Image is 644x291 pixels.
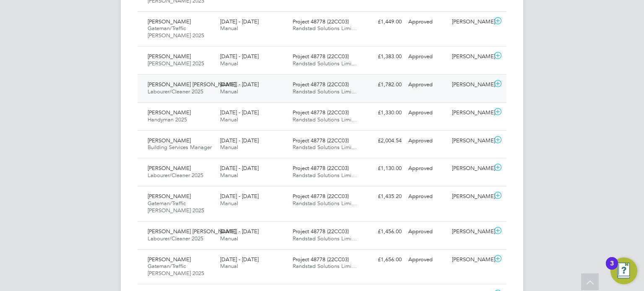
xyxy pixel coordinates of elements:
[148,172,203,179] span: Labourer/Cleaner 2025
[220,137,259,144] span: [DATE] - [DATE]
[405,162,449,175] div: Approved
[220,165,259,172] span: [DATE] - [DATE]
[405,78,449,92] div: Approved
[361,78,405,92] div: £1,782.00
[610,263,614,274] div: 3
[148,228,241,235] span: [PERSON_NAME] [PERSON_NAME]…
[449,15,492,29] div: [PERSON_NAME]
[148,25,204,39] span: Gateman/Traffic [PERSON_NAME] 2025
[293,235,357,242] span: Randstad Solutions Limi…
[293,25,357,32] span: Randstad Solutions Limi…
[293,88,357,95] span: Randstad Solutions Limi…
[148,116,187,123] span: Handyman 2025
[148,88,203,95] span: Labourer/Cleaner 2025
[293,165,349,172] span: Project 48778 (22CC03)
[293,116,357,123] span: Randstad Solutions Limi…
[293,81,349,88] span: Project 48778 (22CC03)
[148,200,204,214] span: Gateman/Traffic [PERSON_NAME] 2025
[361,253,405,267] div: £1,656.00
[148,144,212,151] span: Building Services Manager
[220,193,259,200] span: [DATE] - [DATE]
[293,263,357,270] span: Randstad Solutions Limi…
[148,53,191,60] span: [PERSON_NAME]
[148,137,191,144] span: [PERSON_NAME]
[405,134,449,148] div: Approved
[220,228,259,235] span: [DATE] - [DATE]
[148,18,191,25] span: [PERSON_NAME]
[405,225,449,239] div: Approved
[293,172,357,179] span: Randstad Solutions Limi…
[449,50,492,64] div: [PERSON_NAME]
[220,116,238,123] span: Manual
[293,193,349,200] span: Project 48778 (22CC03)
[405,190,449,203] div: Approved
[361,162,405,175] div: £1,130.00
[293,228,349,235] span: Project 48778 (22CC03)
[293,18,349,25] span: Project 48778 (22CC03)
[293,60,357,67] span: Randstad Solutions Limi…
[610,258,637,284] button: Open Resource Center, 3 new notifications
[220,88,238,95] span: Manual
[361,106,405,120] div: £1,330.00
[293,256,349,263] span: Project 48778 (22CC03)
[293,53,349,60] span: Project 48778 (22CC03)
[361,15,405,29] div: £1,449.00
[449,253,492,267] div: [PERSON_NAME]
[220,81,259,88] span: [DATE] - [DATE]
[148,193,191,200] span: [PERSON_NAME]
[220,144,238,151] span: Manual
[220,53,259,60] span: [DATE] - [DATE]
[361,190,405,203] div: £1,435.20
[148,60,204,67] span: [PERSON_NAME] 2025
[405,50,449,64] div: Approved
[449,190,492,203] div: [PERSON_NAME]
[220,256,259,263] span: [DATE] - [DATE]
[220,200,238,207] span: Manual
[449,162,492,175] div: [PERSON_NAME]
[361,50,405,64] div: £1,383.00
[449,106,492,120] div: [PERSON_NAME]
[220,60,238,67] span: Manual
[220,172,238,179] span: Manual
[361,225,405,239] div: £1,456.00
[449,225,492,239] div: [PERSON_NAME]
[405,106,449,120] div: Approved
[405,253,449,267] div: Approved
[148,235,203,242] span: Labourer/Cleaner 2025
[405,15,449,29] div: Approved
[148,256,191,263] span: [PERSON_NAME]
[220,25,238,32] span: Manual
[449,134,492,148] div: [PERSON_NAME]
[220,18,259,25] span: [DATE] - [DATE]
[361,134,405,148] div: £2,004.54
[220,263,238,270] span: Manual
[293,144,357,151] span: Randstad Solutions Limi…
[449,78,492,92] div: [PERSON_NAME]
[293,137,349,144] span: Project 48778 (22CC03)
[293,200,357,207] span: Randstad Solutions Limi…
[220,109,259,116] span: [DATE] - [DATE]
[220,235,238,242] span: Manual
[148,109,191,116] span: [PERSON_NAME]
[148,165,191,172] span: [PERSON_NAME]
[148,263,204,277] span: Gateman/Traffic [PERSON_NAME] 2025
[293,109,349,116] span: Project 48778 (22CC03)
[148,81,241,88] span: [PERSON_NAME] [PERSON_NAME]…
